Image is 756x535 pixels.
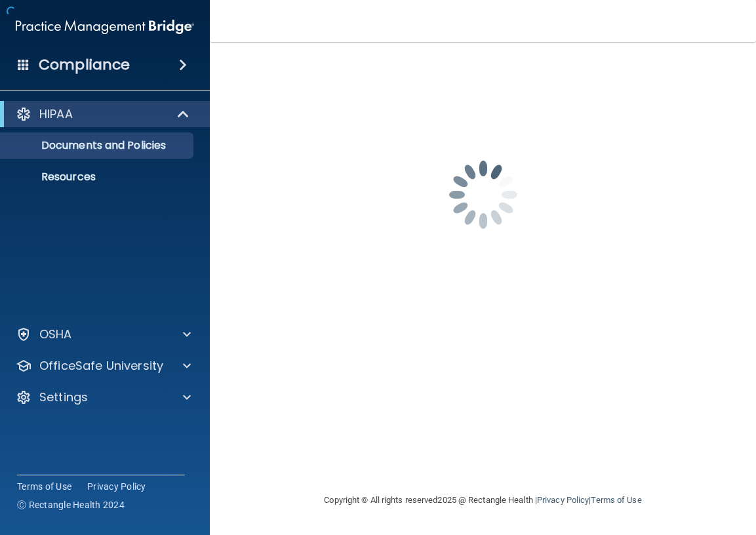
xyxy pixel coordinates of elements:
[16,389,191,405] a: Settings
[39,389,88,405] p: Settings
[16,14,194,40] img: PMB logo
[39,56,130,74] h4: Compliance
[39,358,163,374] p: OfficeSafe University
[17,480,71,493] a: Terms of Use
[591,495,641,505] a: Terms of Use
[537,495,589,505] a: Privacy Policy
[16,327,191,342] a: OSHA
[9,139,188,152] p: Documents and Policies
[16,358,191,374] a: OfficeSafe University
[39,327,72,342] p: OSHA
[17,498,125,511] span: Ⓒ Rectangle Health 2024
[39,106,73,122] p: HIPAA
[87,480,146,493] a: Privacy Policy
[244,479,723,521] div: Copyright © All rights reserved 2025 @ Rectangle Health | |
[9,170,188,184] p: Resources
[16,106,190,122] a: HIPAA
[418,129,549,260] img: spinner.e123f6fc.gif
